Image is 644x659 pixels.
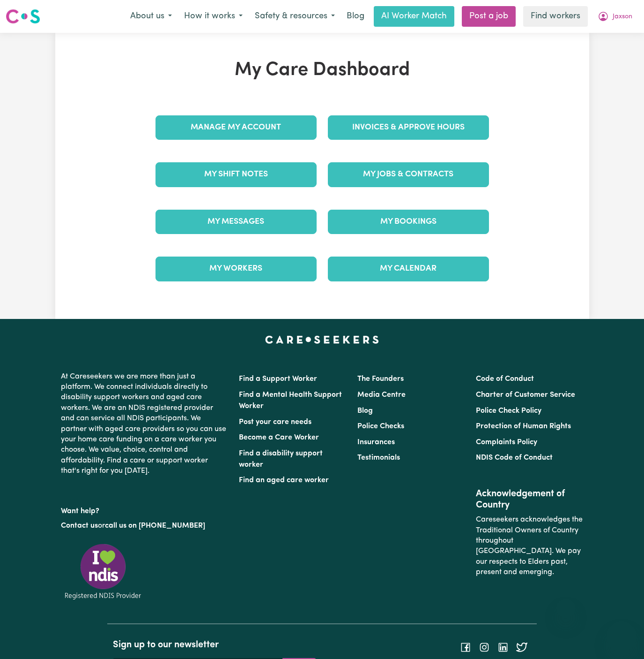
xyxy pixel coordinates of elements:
[328,115,489,140] a: Invoices & Approve Hours
[328,162,489,187] a: My Jobs & Contracts
[341,6,370,27] a: Blog
[476,511,583,581] p: Careseekers acknowledges the Traditional Owners of Country throughout [GEOGRAPHIC_DATA]. We pay o...
[150,59,495,82] h1: My Care Dashboard
[239,434,319,441] a: Become a Care Worker
[155,257,317,281] a: My Workers
[61,517,228,535] p: or
[592,7,638,26] button: My Account
[113,639,316,651] h2: Sign up to our newsletter
[357,454,400,462] a: Testimonials
[357,391,406,399] a: Media Centre
[6,6,40,27] a: Careseekers logo
[239,418,311,426] a: Post your care needs
[239,375,317,383] a: Find a Support Worker
[239,450,323,469] a: Find a disability support worker
[124,7,178,26] button: About us
[265,336,379,343] a: Careseekers home page
[61,368,228,480] p: At Careseekers we are more than just a platform. We connect individuals directly to disability su...
[105,522,205,530] a: call us on [PHONE_NUMBER]
[479,644,490,651] a: Follow Careseekers on Instagram
[476,391,575,399] a: Charter of Customer Service
[6,8,40,25] img: Careseekers logo
[357,439,395,446] a: Insurances
[239,477,329,484] a: Find an aged care worker
[476,375,534,383] a: Code of Conduct
[476,488,583,511] h2: Acknowledgement of Country
[476,407,541,415] a: Police Check Policy
[462,6,516,27] a: Post a job
[61,542,145,601] img: Registered NDIS provider
[357,407,373,415] a: Blog
[374,6,454,27] a: AI Worker Match
[476,454,553,462] a: NDIS Code of Conduct
[239,391,342,410] a: Find a Mental Health Support Worker
[155,162,317,187] a: My Shift Notes
[155,210,317,234] a: My Messages
[476,423,571,430] a: Protection of Human Rights
[497,644,509,651] a: Follow Careseekers on LinkedIn
[61,502,228,516] p: Want help?
[607,621,637,651] iframe: Button to launch messaging window
[249,7,341,26] button: Safety & resources
[328,210,489,234] a: My Bookings
[328,257,489,281] a: My Calendar
[556,599,575,618] iframe: Close message
[476,439,537,446] a: Complaints Policy
[516,644,527,651] a: Follow Careseekers on Twitter
[357,423,404,430] a: Police Checks
[460,644,471,651] a: Follow Careseekers on Facebook
[178,7,249,26] button: How it works
[61,522,98,530] a: Contact us
[155,115,317,140] a: Manage My Account
[357,375,404,383] a: The Founders
[613,12,632,22] span: Jaxson
[523,6,588,27] a: Find workers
